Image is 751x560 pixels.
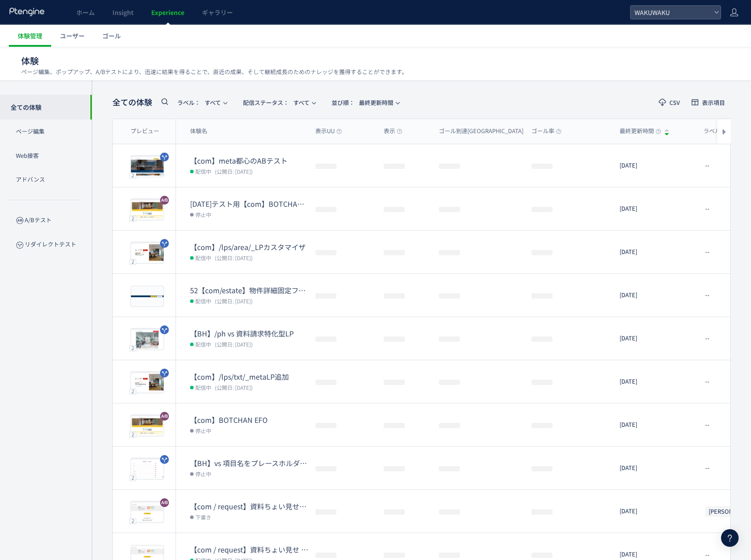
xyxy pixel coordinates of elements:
span: 体験名 [190,127,207,135]
span: すべて [243,95,310,110]
img: 771addf9ec90b3c801afa6042f0d85001756699648596.jpeg [131,243,164,263]
span: すべて [177,95,221,110]
img: 729b447b408205a1a93390dae7f348531744251225757.jpeg [131,459,164,479]
span: Experience [151,8,184,17]
div: 2 [129,388,136,394]
div: 2 [129,474,136,481]
dt: 【com】/lps/txt/_metaLP追加 [190,372,308,382]
div: 2 [129,345,136,351]
dt: 【com / request】資料ちょい見せ マンションレビュー号外メルマガ [190,545,308,555]
span: 停止中 [195,210,211,219]
img: 2c16613f7599da08945e0ca6cb5e141d1718782385598.png [131,286,164,306]
span: 配信中 [195,253,211,262]
span: ホーム [76,8,95,17]
img: 1576b7402318d370f8e65e53e0ff88121748330085392.jpeg [131,416,164,436]
div: [DATE] [613,274,696,317]
span: 配信中 [195,296,211,305]
div: [DATE] [613,317,696,360]
button: CSV [653,95,686,109]
span: 配信中 [195,167,211,175]
span: ラベル： [177,98,200,107]
span: 停止中 [195,469,211,478]
dt: 【com / request】資料ちょい見せAB [190,501,308,511]
div: [DATE] [613,144,696,187]
span: 並び順： [332,98,355,107]
span: 下書き [195,512,211,521]
img: 1576b7402318d370f8e65e53e0ff88121750311727587.jpeg [131,200,164,220]
span: Insight [112,8,134,17]
span: ギャラリー [202,8,233,17]
span: ユーザー [60,31,85,40]
img: 949811bfd8a52afb83cca0a5a79009be1737952950779.jpeg [131,502,164,523]
img: 52a80e3a41d1c7d379b62223b2ebdd8d1755051770820.jpeg [131,329,164,350]
span: プレビュー [131,127,159,135]
span: 配信ステータス​： [243,98,289,107]
dt: 【BH】/ph vs 資料請求特化型LP [190,329,308,339]
span: 表示 [384,127,402,135]
div: [DATE] [613,403,696,446]
div: [DATE] [613,360,696,403]
button: 並び順：最終更新時間 [326,95,404,109]
span: 配信中 [195,383,211,392]
span: ゴール率 [531,127,561,135]
div: 2 [129,431,136,437]
dt: 2025/06/18テスト用【com】BOTCHAN EFO(copy) [190,199,308,209]
span: (公開日: [DATE]) [215,168,253,175]
span: ラベル [703,127,728,135]
div: [DATE] [613,187,696,230]
img: 95508337d61b8bc038c361e75669a3431756885373515.jpeg [131,157,164,177]
span: 停止中 [195,426,211,435]
span: 最終更新時間 [332,95,393,110]
div: 2 [129,258,136,265]
button: 配信ステータス​：すべて [237,95,321,109]
div: [DATE] [613,447,696,489]
button: 表示項目 [686,95,731,109]
span: 最終更新時間 [620,127,661,135]
div: [DATE] [613,231,696,273]
div: 2 [129,215,136,221]
img: c1f50dafde954206141f94ce262c4b2d1755854473325.jpeg [131,373,164,393]
span: 体験管理 [18,31,42,40]
span: 全ての体験 [112,97,152,108]
dt: 【com】/lps/area/_LPカスタマイザ [190,242,308,252]
dt: 【com】BOTCHAN EFO [190,415,308,425]
div: 2 [129,518,136,524]
span: 表示UU [315,127,342,135]
p: ページ編集、ポップアップ、A/Bテストにより、迅速に結果を得ることで、直近の成果、そして継続成長のためのナレッジを獲得することができます。 [21,68,407,76]
dt: 【com】meta都心のABテスト [190,156,308,166]
dt: 52【com/estate】物件詳細固定フッター設置_0316~ [190,285,308,295]
span: (公開日: [DATE]) [215,384,253,391]
button: ラベル：すべて [172,95,232,109]
div: [DATE] [613,490,696,533]
span: WAKUWAKU [632,6,710,19]
dt: 【BH】vs 項目名をプレースホルダーに移動（/request） [190,458,308,468]
span: CSV [669,100,680,105]
span: 配信中 [195,340,211,348]
span: (公開日: [DATE]) [215,297,253,305]
span: (公開日: [DATE]) [215,254,253,261]
span: ゴール到達[GEOGRAPHIC_DATA] [439,127,531,135]
span: (公開日: [DATE]) [215,340,253,348]
div: 2 [129,172,136,178]
span: 表示項目 [702,100,725,105]
h1: 体験 [21,55,710,67]
span: ゴール [102,31,121,40]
